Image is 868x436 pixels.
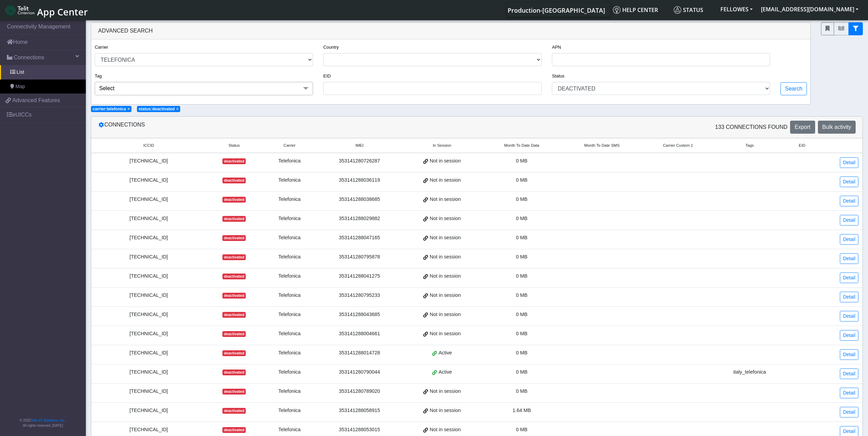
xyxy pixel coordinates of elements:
div: 353141288029882 [321,215,398,222]
a: App Center [5,3,87,17]
span: 0 MB [516,331,528,336]
span: deactivated [222,389,246,394]
div: [TECHNICAL_ID] [95,311,202,318]
a: Detail [840,292,858,302]
div: 353141288014728 [321,349,398,357]
a: Telit IoT Solutions, Inc. [31,419,65,422]
div: Connections [93,121,477,134]
div: Telefonica [266,311,313,318]
div: [TECHNICAL_ID] [95,253,202,261]
span: Production-[GEOGRAPHIC_DATA] [508,6,605,14]
span: 133 Connections found [715,123,788,131]
div: 353141288041275 [321,272,398,280]
span: 0 MB [516,196,528,202]
label: Status [552,73,564,79]
div: 353141288036119 [321,177,398,184]
span: Not in session [430,426,461,434]
button: Export [790,121,815,134]
span: 0 MB [516,216,528,221]
span: Not in session [430,272,461,280]
div: 353141288058915 [321,407,398,414]
div: [TECHNICAL_ID] [95,330,202,338]
span: 0 MB [516,254,528,259]
span: Carrier Custom 1 [663,143,693,148]
label: Carrier [95,44,108,50]
span: × [127,107,130,111]
span: deactivated [222,178,246,183]
a: Detail [840,272,858,283]
span: Not in session [430,407,461,414]
span: deactivated [222,331,246,337]
span: 0 MB [516,350,528,355]
span: Status [229,143,240,148]
span: deactivated [222,370,246,375]
div: [TECHNICAL_ID] [95,177,202,184]
span: deactivated [222,408,246,413]
span: Not in session [430,196,461,203]
div: Telefonica [266,407,313,414]
span: ICCID [143,143,154,148]
div: [TECHNICAL_ID] [95,234,202,242]
span: deactivated [222,427,246,433]
span: 0 MB [516,273,528,279]
span: deactivated [222,350,246,356]
span: Bulk activity [822,124,851,130]
div: Telefonica [266,426,313,434]
div: 353141280726287 [321,157,398,165]
div: [TECHNICAL_ID] [95,388,202,395]
div: Advanced Search [91,23,810,39]
div: Telefonica [266,157,313,165]
span: Not in session [430,234,461,242]
span: 0 MB [516,235,528,240]
span: Help center [613,6,658,14]
span: deactivated [222,197,246,202]
div: Telefonica [266,234,313,242]
a: Detail [840,368,858,379]
span: 0 MB [516,388,528,394]
span: Connections [14,53,44,62]
img: knowledge.svg [613,6,621,14]
span: deactivated [222,158,246,164]
div: Telefonica [266,330,313,338]
span: Export [795,124,810,130]
div: Telefonica [266,177,313,184]
img: logo-telit-cinterion-gw-new.png [5,5,34,16]
span: deactivated [222,235,246,241]
div: Telefonica [266,368,313,376]
div: [TECHNICAL_ID] [95,196,202,203]
span: Month To Date SMS [584,143,620,148]
a: Detail [840,311,858,322]
a: Detail [840,407,858,417]
span: Not in session [430,330,461,338]
span: 1.64 MB [512,408,531,413]
a: Detail [840,234,858,245]
div: 353141288038685 [321,196,398,203]
a: Status [671,3,716,17]
span: Advanced Features [12,96,60,105]
button: Bulk activity [818,121,856,134]
span: 0 MB [516,369,528,375]
span: Not in session [430,253,461,261]
div: 353141280790044 [321,368,398,376]
span: Active [439,368,452,376]
span: Carrier [283,143,296,148]
div: 353141288004661 [321,330,398,338]
a: Detail [840,196,858,206]
button: Close [127,107,130,111]
div: 353141280789020 [321,388,398,395]
label: Country [323,44,339,50]
div: italy_telefonica [718,368,781,376]
div: 353141288047165 [321,234,398,242]
span: 0 MB [516,158,528,163]
a: Detail [840,349,858,360]
span: List [16,69,24,76]
span: Not in session [430,388,461,395]
span: deactivated [222,293,246,298]
span: Tags [745,143,754,148]
span: status:deactivated [139,107,175,111]
span: deactivated [222,216,246,221]
label: APN [552,44,561,50]
div: Telefonica [266,292,313,299]
label: Tag [95,73,102,79]
span: IMEI [355,143,363,148]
